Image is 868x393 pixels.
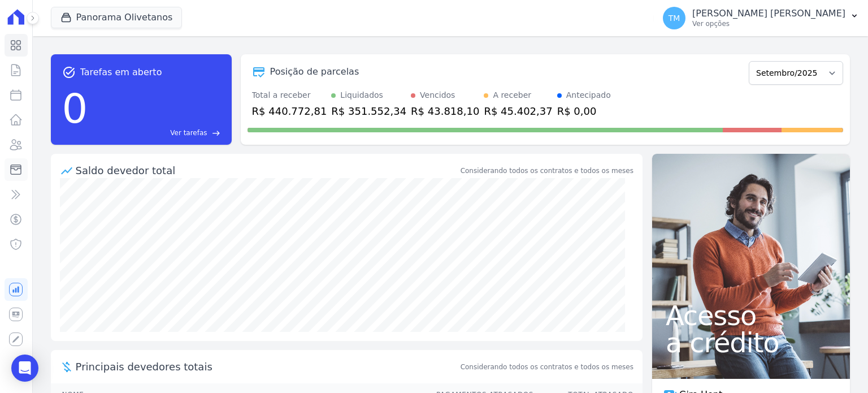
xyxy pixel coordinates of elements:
[566,89,611,101] div: Antecipado
[493,89,531,101] div: A receber
[80,66,162,79] span: Tarefas em aberto
[461,362,633,372] span: Considerando todos os contratos e todos os meses
[92,128,220,138] a: Ver tarefas east
[692,8,845,19] p: [PERSON_NAME] [PERSON_NAME]
[484,103,552,119] div: R$ 45.402,37
[692,19,845,28] p: Ver opções
[51,7,183,28] button: Panorama Olivetanos
[340,89,383,101] div: Liquidados
[76,359,458,374] span: Principais devedores totais
[76,163,458,178] div: Saldo devedor total
[270,65,359,79] div: Posição de parcelas
[420,89,455,101] div: Vencidos
[669,14,680,22] span: TM
[666,329,836,356] span: a crédito
[666,302,836,329] span: Acesso
[461,166,633,176] div: Considerando todos os contratos e todos os meses
[411,103,479,119] div: R$ 43.818,10
[331,103,406,119] div: R$ 351.552,34
[11,355,38,382] div: Open Intercom Messenger
[252,103,327,119] div: R$ 440.772,81
[252,89,327,101] div: Total a receber
[212,129,220,137] span: east
[654,2,868,34] button: TM [PERSON_NAME] [PERSON_NAME] Ver opções
[62,66,76,79] span: task_alt
[62,79,88,138] div: 0
[557,103,611,119] div: R$ 0,00
[170,128,207,138] span: Ver tarefas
